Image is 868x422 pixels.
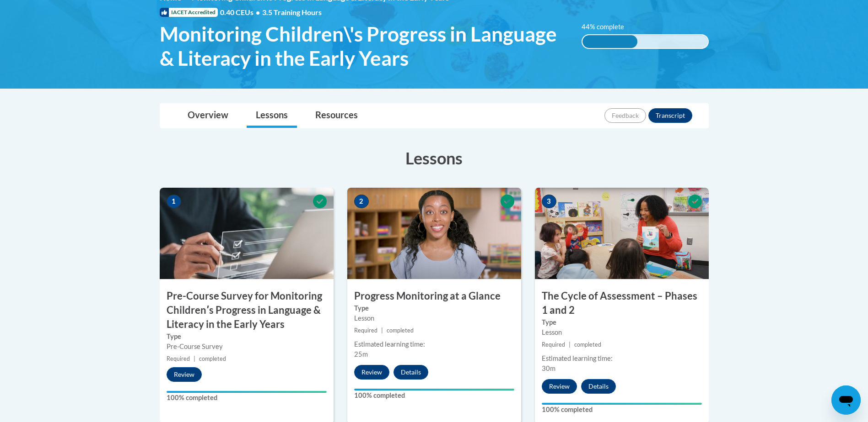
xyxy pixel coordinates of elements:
[542,403,702,405] div: Your progress
[160,22,568,70] span: Monitoring Children\'s Progress in Language & Literacy in the Early Years
[582,22,634,32] label: 44% complete
[160,147,709,169] h3: Lessons
[199,355,226,362] span: completed
[167,195,181,208] span: 1
[542,317,702,327] label: Type
[256,8,260,16] span: •
[381,327,383,334] span: |
[354,350,368,358] span: 25m
[542,364,555,372] span: 30m
[220,7,262,17] span: 0.40 CEUs
[354,389,514,390] div: Your progress
[569,341,571,348] span: |
[535,289,709,317] h3: The Cycle of Assessment – Phases 1 and 2
[167,332,327,342] label: Type
[306,104,367,128] a: Resources
[354,365,389,380] button: Review
[542,405,702,415] label: 100% completed
[354,313,514,323] div: Lesson
[247,104,297,128] a: Lessons
[831,385,861,415] iframe: Button to launch messaging window
[167,342,327,352] div: Pre-Course Survey
[178,104,237,128] a: Overview
[354,327,377,334] span: Required
[354,195,369,208] span: 2
[394,365,428,380] button: Details
[347,188,521,279] img: Course Image
[354,339,514,349] div: Estimated learning time:
[160,289,334,331] h3: Pre-Course Survey for Monitoring Childrenʹs Progress in Language & Literacy in the Early Years
[347,289,521,303] h3: Progress Monitoring at a Glance
[535,188,709,279] img: Course Image
[542,327,702,338] div: Lesson
[574,341,601,348] span: completed
[262,8,322,16] span: 3.5 Training Hours
[542,341,565,348] span: Required
[582,35,637,48] div: 44% complete
[160,8,218,17] span: IACET Accredited
[167,393,327,403] label: 100% completed
[167,355,190,362] span: Required
[648,108,692,123] button: Transcript
[354,303,514,313] label: Type
[167,391,327,393] div: Your progress
[194,355,195,362] span: |
[542,379,577,394] button: Review
[167,367,202,382] button: Review
[604,108,646,123] button: Feedback
[354,390,514,401] label: 100% completed
[581,379,616,394] button: Details
[542,195,556,208] span: 3
[387,327,414,334] span: completed
[542,353,702,364] div: Estimated learning time:
[160,188,334,279] img: Course Image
